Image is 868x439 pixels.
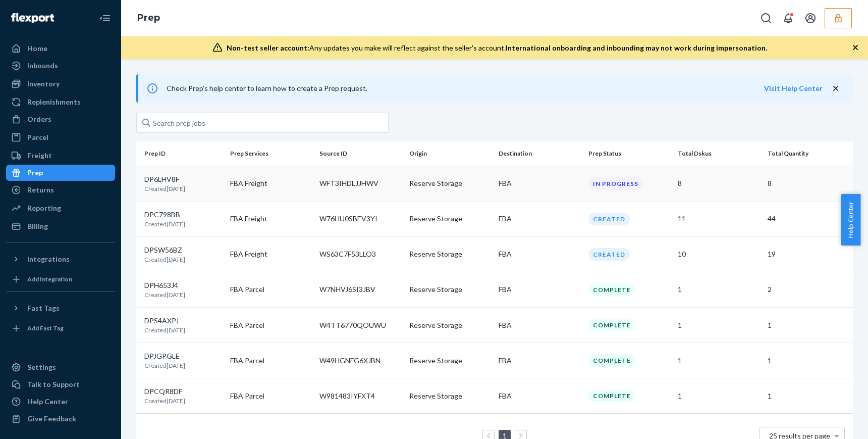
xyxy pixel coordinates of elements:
[588,283,635,296] div: Complete
[678,320,759,330] p: 1
[588,354,635,367] div: Complete
[230,178,312,188] p: FBA Freight
[768,284,845,295] p: 2
[768,320,845,330] p: 1
[768,356,845,366] p: 1
[768,391,845,401] p: 1
[27,203,61,213] div: Reporting
[768,178,845,188] p: 8
[144,220,185,228] p: Created [DATE]
[6,76,115,92] a: Inventory
[27,151,52,161] div: Freight
[230,214,312,224] p: FBA Freight
[499,320,580,330] p: FBA
[230,284,312,295] p: FBA Parcel
[6,40,115,57] a: Home
[678,284,759,295] p: 1
[136,113,389,133] input: Search prep jobs
[230,391,312,401] p: FBA Parcel
[409,391,491,401] p: Reserve Storage
[144,351,185,361] p: DPJGPGLE
[319,249,401,259] p: WS63C7F53LLO3
[678,214,759,224] p: 11
[499,178,580,188] p: FBA
[764,141,853,166] th: Total Quantity
[768,249,845,259] p: 19
[27,61,58,71] div: Inbounds
[499,356,580,366] p: FBA
[144,290,185,299] p: Created [DATE]
[6,148,115,164] a: Freight
[506,43,767,52] span: International onboarding and inbounding may not work during impersonation.
[778,8,798,28] button: Open notifications
[136,141,226,166] th: Prep ID
[409,178,491,188] p: Reserve Storage
[6,218,115,234] a: Billing
[27,275,72,283] div: Add Integration
[6,320,115,336] a: Add Fast Tag
[167,84,367,92] span: Check Prep's help center to learn how to create a Prep request.
[144,174,185,184] p: DP6LHV8F
[756,8,776,28] button: Open Search Box
[6,300,115,316] button: Fast Tags
[95,8,115,28] button: Close Navigation
[144,316,185,326] p: DPS4AXPJ
[409,284,491,295] p: Reserve Storage
[6,359,115,375] a: Settings
[11,13,54,23] img: Flexport logo
[27,132,48,142] div: Parcel
[499,284,580,295] p: FBA
[6,165,115,181] a: Prep
[144,210,185,220] p: DPC798BB
[6,271,115,287] a: Add Integration
[409,356,491,366] p: Reserve Storage
[678,391,759,401] p: 1
[495,141,584,166] th: Destination
[678,356,759,366] p: 1
[227,43,767,53] div: Any updates you make will reflect against the seller's account.
[588,213,630,225] div: Created
[768,214,845,224] p: 44
[409,249,491,259] p: Reserve Storage
[230,320,312,330] p: FBA Parcel
[319,178,401,188] p: WFT3IHDLJJHWV
[6,58,115,74] a: Inbounds
[27,324,64,332] div: Add Fast Tag
[27,79,60,89] div: Inventory
[27,168,43,178] div: Prep
[144,255,185,264] p: Created [DATE]
[27,379,80,389] div: Talk to Support
[409,214,491,224] p: Reserve Storage
[144,397,185,405] p: Created [DATE]
[6,94,115,110] a: Replenishments
[499,249,580,259] p: FBA
[319,391,401,401] p: W981483IYFXT4
[144,245,185,255] p: DPSW56BZ
[6,111,115,127] a: Orders
[319,284,401,295] p: W7NHVJ6SI3JBV
[144,326,185,334] p: Created [DATE]
[588,319,635,331] div: Complete
[319,356,401,366] p: W49HGNFG6XJBN
[6,376,115,393] a: Talk to Support
[230,249,312,259] p: FBA Freight
[6,394,115,410] a: Help Center
[409,320,491,330] p: Reserve Storage
[226,141,316,166] th: Prep Services
[800,8,821,28] button: Open account menu
[678,178,759,188] p: 8
[144,184,185,193] p: Created [DATE]
[227,43,309,52] span: Non-test seller account:
[499,214,580,224] p: FBA
[27,114,51,124] div: Orders
[6,411,115,427] button: Give Feedback
[588,177,643,190] div: In progress
[27,185,54,195] div: Returns
[27,397,68,407] div: Help Center
[129,4,168,33] ol: breadcrumbs
[144,361,185,370] p: Created [DATE]
[405,141,495,166] th: Origin
[841,194,860,246] button: Help Center
[27,221,48,231] div: Billing
[144,386,185,397] p: DPCQR8DF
